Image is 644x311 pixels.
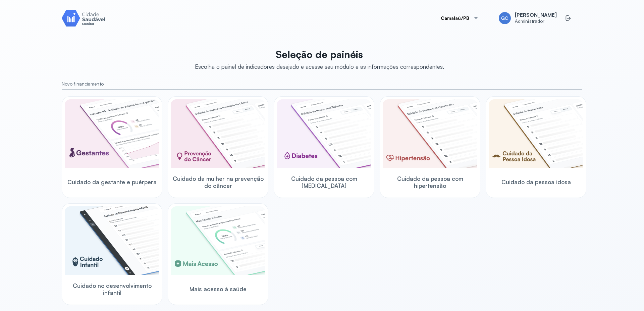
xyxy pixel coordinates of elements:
img: hypertension.png [383,99,477,168]
img: child-development.png [65,206,159,275]
span: Cuidado da mulher na prevenção do câncer [171,175,265,190]
span: Administrador [515,18,557,24]
span: Cuidado da gestante e puérpera [67,178,157,186]
img: healthcare-greater-access.png [171,206,265,275]
span: Cuidado da pessoa idosa [501,178,571,186]
div: Escolha o painel de indicadores desejado e acesse seu módulo e as informações correspondentes. [195,63,444,70]
span: Cuidado da pessoa com hipertensão [383,175,477,190]
img: pregnants.png [65,99,159,168]
span: Cuidado no desenvolvimento infantil [65,282,159,297]
p: Seleção de painéis [195,48,444,60]
img: diabetics.png [277,99,371,168]
span: Cuidado da pessoa com [MEDICAL_DATA] [277,175,371,190]
span: [PERSON_NAME] [515,12,557,18]
img: Logotipo do produto Monitor [62,8,105,28]
button: Camalaú/PB [433,11,487,25]
span: Mais acesso à saúde [190,286,247,293]
img: woman-cancer-prevention-care.png [171,99,265,168]
small: Novo financiamento [62,81,582,87]
img: elderly.png [489,99,583,168]
span: GC [501,15,508,21]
